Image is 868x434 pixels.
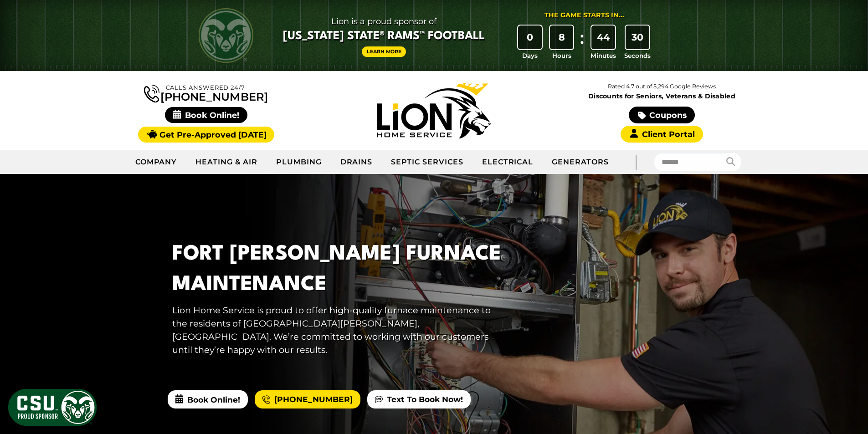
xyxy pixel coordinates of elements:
a: [PHONE_NUMBER] [255,390,360,408]
div: The Game Starts in... [544,10,624,20]
a: Septic Services [382,151,473,174]
div: 8 [550,26,574,49]
div: : [577,26,586,61]
img: CSU Rams logo [199,8,253,63]
a: Heating & Air [186,151,267,174]
a: Learn More [362,46,406,57]
div: 30 [626,26,649,49]
h1: Fort [PERSON_NAME] Furnace Maintenance [172,239,504,300]
span: Discounts for Seniors, Veterans & Disabled [550,93,774,99]
img: CSU Sponsor Badge [7,388,98,427]
span: Minutes [591,51,616,60]
p: Rated 4.7 out of 5,294 Google Reviews [548,82,776,92]
span: Hours [552,51,571,60]
span: Book Online! [165,107,247,123]
span: Seconds [624,51,651,60]
span: Days [522,51,538,60]
span: Book Online! [168,390,248,408]
a: Drains [331,151,382,174]
a: Client Portal [621,126,703,143]
img: Lion Home Service [377,83,491,138]
div: 0 [518,26,542,49]
div: 44 [591,26,615,49]
a: Get Pre-Approved [DATE] [138,127,274,143]
span: [US_STATE] State® Rams™ Football [283,29,485,44]
a: Electrical [473,151,543,174]
a: Text To Book Now! [367,390,471,408]
div: | [618,150,654,174]
a: [PHONE_NUMBER] [144,83,268,102]
a: Company [126,151,187,174]
a: Plumbing [267,151,331,174]
p: Lion Home Service is proud to offer high-quality furnace maintenance to the residents of [GEOGRAP... [172,304,504,356]
a: Coupons [629,107,694,123]
span: Lion is a proud sponsor of [283,14,485,29]
a: Generators [543,151,618,174]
